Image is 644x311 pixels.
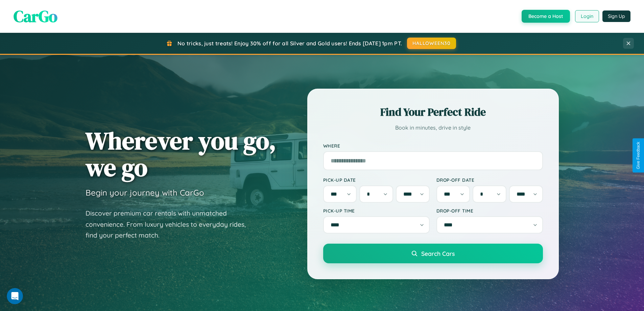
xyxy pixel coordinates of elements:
[323,208,430,214] label: Pick-up Time
[86,187,204,198] h3: Begin your journey with CarGo
[522,10,570,23] button: Become a Host
[323,105,543,119] h2: Find Your Perfect Ride
[436,208,543,214] label: Drop-off Time
[323,244,543,263] button: Search Cars
[602,10,630,22] button: Sign Up
[323,143,543,149] label: Where
[14,5,57,27] span: CarGo
[636,142,641,169] div: Give Feedback
[407,38,456,49] button: HALLOWEEN30
[421,250,455,257] span: Search Cars
[436,177,543,183] label: Drop-off Date
[177,40,402,47] span: No tricks, just treats! Enjoy 30% off for all Silver and Gold users! Ends [DATE] 1pm PT.
[86,208,255,241] p: Discover premium car rentals with unmatched convenience. From luxury vehicles to everyday rides, ...
[575,10,599,22] button: Login
[323,123,543,133] p: Book in minutes, drive in style
[86,127,276,181] h1: Wherever you go, we go
[323,177,430,183] label: Pick-up Date
[7,288,23,304] iframe: Intercom live chat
